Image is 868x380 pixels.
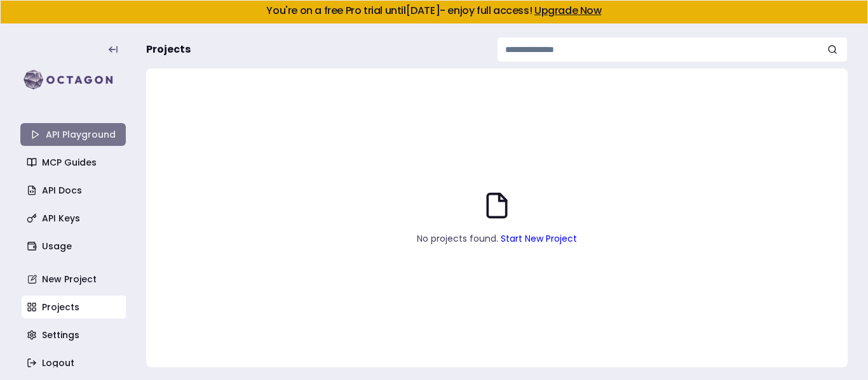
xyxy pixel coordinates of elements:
a: API Playground [20,123,126,146]
h5: You're on a free Pro trial until [DATE] - enjoy full access! [11,6,857,16]
a: Start New Project [501,232,577,245]
span: Projects [146,42,191,57]
img: logo-rect-yK7x_WSZ.svg [20,67,126,93]
a: API Keys [22,207,127,230]
p: No projects found. [358,232,636,245]
a: Usage [22,235,127,258]
a: New Project [22,268,127,291]
a: Upgrade Now [534,3,602,18]
a: Projects [22,296,127,318]
a: API Docs [22,179,127,202]
a: Logout [22,351,127,374]
a: MCP Guides [22,151,127,174]
a: Settings [22,324,127,346]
